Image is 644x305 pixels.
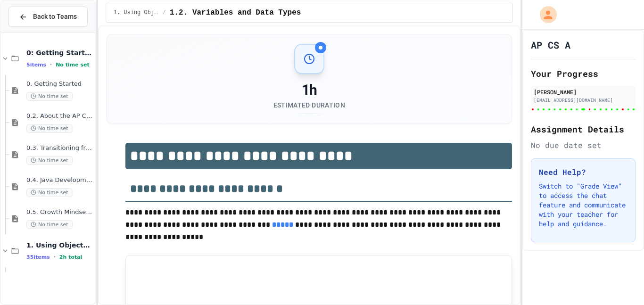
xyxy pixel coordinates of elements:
span: 1. Using Objects and Methods [114,9,159,16]
span: No time set [26,124,73,133]
span: 0.2. About the AP CSA Exam [26,112,93,120]
h2: Your Progress [531,67,636,80]
span: No time set [26,220,73,229]
span: 0. Getting Started [26,80,93,88]
span: 0.4. Java Development Environments [26,176,93,184]
span: Back to Teams [33,12,77,22]
span: • [54,253,56,261]
div: My Account [530,4,559,25]
span: 35 items [26,254,50,260]
span: / [163,9,166,16]
span: No time set [26,188,73,197]
span: No time set [56,62,90,68]
iframe: chat widget [566,226,635,266]
h2: Assignment Details [531,123,636,136]
span: • [50,61,52,68]
div: [PERSON_NAME] [534,88,633,96]
span: No time set [26,92,73,101]
span: 1.2. Variables and Data Types [170,7,301,18]
p: Switch to "Grade View" to access the chat feature and communicate with your teacher for help and ... [539,181,627,229]
span: 1. Using Objects and Methods [26,241,93,249]
span: 0.3. Transitioning from AP CSP to AP CSA [26,144,93,152]
span: 2h total [59,254,83,260]
span: 5 items [26,62,46,68]
button: Back to Teams [8,7,88,27]
span: 0: Getting Started [26,49,93,57]
div: 1h [273,82,345,99]
h3: Need Help? [539,166,627,178]
span: No time set [26,156,73,165]
iframe: chat widget [604,267,635,296]
h1: AP CS A [531,38,570,51]
div: [EMAIL_ADDRESS][DOMAIN_NAME] [534,97,633,104]
span: 0.5. Growth Mindset and Pair Programming [26,208,93,216]
div: No due date set [531,140,636,151]
div: Estimated Duration [273,100,345,110]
